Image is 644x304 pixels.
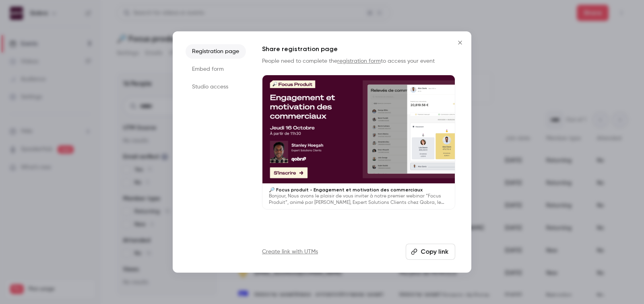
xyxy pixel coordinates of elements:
[262,44,455,54] h1: Share registration page
[269,187,448,193] p: 🔎 Focus produit - Engagement et motivation des commerciaux
[262,57,455,65] p: People need to complete the to access your event
[262,75,455,210] a: 🔎 Focus produit - Engagement et motivation des commerciauxBonjour, Nous avons le plaisir de vous ...
[186,62,246,76] li: Embed form
[406,244,455,260] button: Copy link
[186,80,246,94] li: Studio access
[262,248,318,256] a: Create link with UTMs
[186,44,246,59] li: Registration page
[337,58,381,64] a: registration form
[452,35,468,51] button: Close
[269,193,448,206] p: Bonjour, Nous avons le plaisir de vous inviter à notre premier webinar “Focus Produit”, animé par...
